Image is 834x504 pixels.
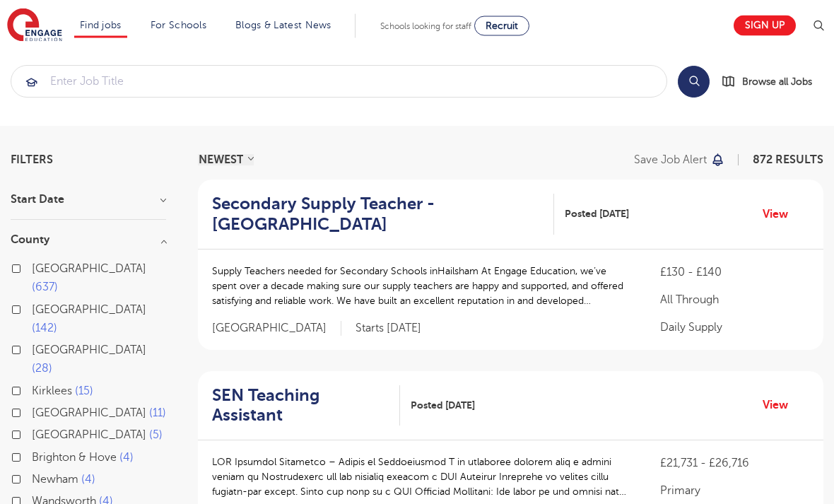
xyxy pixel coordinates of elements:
[634,155,707,166] p: Save job alert
[411,399,475,414] span: Posted [DATE]
[212,386,389,427] h2: SEN Teaching Assistant
[734,16,796,36] a: Sign up
[763,397,799,415] a: View
[32,452,117,464] span: Brighton & Hove
[32,344,41,353] input: [GEOGRAPHIC_DATA] 28
[212,455,632,500] p: LOR Ipsumdol Sitametco – Adipis el Seddoeiusmod T in utlaboree dolorem aliq e admini veniam qu No...
[660,264,809,281] p: £130 - £140
[32,429,146,442] span: [GEOGRAPHIC_DATA]
[474,16,529,36] a: Recruit
[721,74,823,90] a: Browse all Jobs
[81,474,95,486] span: 4
[11,66,666,98] input: Submit
[380,21,471,31] span: Schools looking for staff
[32,263,146,276] span: [GEOGRAPHIC_DATA]
[7,8,62,44] img: Engage Education
[32,281,58,294] span: 637
[32,407,41,416] input: [GEOGRAPHIC_DATA] 11
[763,206,799,224] a: View
[32,429,41,438] input: [GEOGRAPHIC_DATA] 5
[32,385,72,398] span: Kirklees
[634,155,725,166] button: Save job alert
[32,344,146,357] span: [GEOGRAPHIC_DATA]
[11,66,667,98] div: Submit
[119,452,134,464] span: 4
[356,322,421,336] p: Starts [DATE]
[212,194,554,235] a: Secondary Supply Teacher - [GEOGRAPHIC_DATA]
[212,386,400,427] a: SEN Teaching Assistant
[212,322,341,336] span: [GEOGRAPHIC_DATA]
[660,455,809,472] p: £21,731 - £26,716
[32,474,41,483] input: Newham 4
[32,322,57,335] span: 142
[32,407,146,420] span: [GEOGRAPHIC_DATA]
[11,194,166,206] h3: Start Date
[486,20,518,31] span: Recruit
[32,304,146,317] span: [GEOGRAPHIC_DATA]
[11,155,53,166] span: Filters
[32,452,41,461] input: Brighton & Hove 4
[235,20,331,30] a: Blogs & Latest News
[660,292,809,309] p: All Through
[80,20,122,30] a: Find jobs
[149,429,163,442] span: 5
[151,20,206,30] a: For Schools
[32,474,78,486] span: Newham
[32,304,41,313] input: [GEOGRAPHIC_DATA] 142
[32,385,41,394] input: Kirklees 15
[32,263,41,272] input: [GEOGRAPHIC_DATA] 637
[212,194,543,235] h2: Secondary Supply Teacher - [GEOGRAPHIC_DATA]
[753,154,823,167] span: 872 RESULTS
[11,235,166,246] h3: County
[742,74,812,90] span: Browse all Jobs
[149,407,166,420] span: 11
[678,66,710,98] button: Search
[565,207,629,222] span: Posted [DATE]
[660,483,809,500] p: Primary
[212,264,632,309] p: Supply Teachers needed for Secondary Schools inHailsham At Engage Education, we’ve spent over a d...
[660,320,809,336] p: Daily Supply
[32,363,52,375] span: 28
[75,385,93,398] span: 15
